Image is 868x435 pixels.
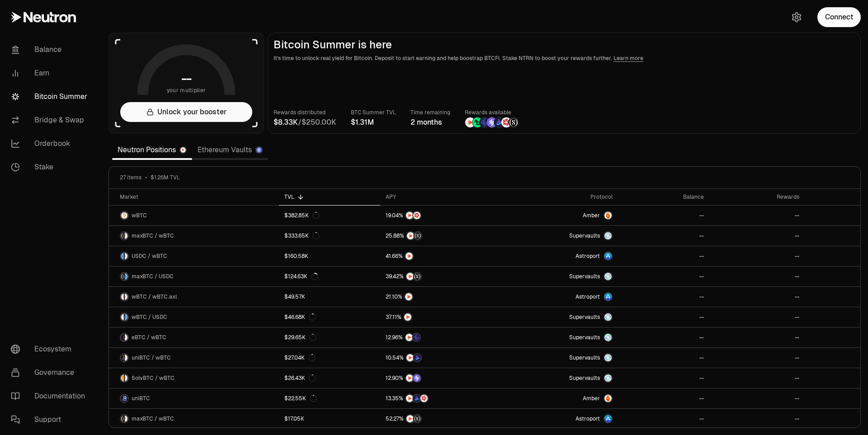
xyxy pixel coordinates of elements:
a: -- [618,307,709,327]
a: Learn more [613,55,643,62]
img: uniBTC Logo [121,354,124,361]
div: Rewards [715,193,799,201]
a: maxBTC LogowBTC LogomaxBTC / wBTC [109,226,279,246]
a: -- [709,368,805,388]
img: Ethereum Logo [256,147,262,153]
img: Bedrock Diamonds [494,117,504,127]
a: NTRNSolv Points [380,368,499,388]
button: NTRNStructured Points [386,414,493,423]
img: Bedrock Diamonds [414,354,421,361]
img: wBTC Logo [121,293,124,300]
img: maxBTC Logo [121,232,124,239]
a: NTRNStructured Points [380,226,499,246]
a: $29.65K [279,327,380,347]
div: Market [120,193,274,201]
div: $29.65K [284,334,316,341]
div: TVL [284,193,375,201]
a: $17.05K [279,409,380,429]
a: maxBTC LogowBTC LogomaxBTC / wBTC [109,409,279,429]
span: Amber [583,395,600,402]
img: NTRN [404,313,411,321]
a: Astroport [499,409,618,429]
a: $382.85K [279,206,380,225]
a: NTRN [380,246,499,266]
a: Ethereum Vaults [192,141,268,159]
a: $333.65K [279,226,380,246]
a: -- [618,348,709,368]
img: Solv Points [413,374,420,382]
a: Documentation [4,384,98,408]
span: Astroport [576,293,600,300]
a: SupervaultsSupervaults [499,267,618,286]
button: NTRNStructured Points [386,272,493,281]
img: wBTC Logo [121,212,128,219]
a: Support [4,408,98,431]
img: NTRN [406,212,413,219]
span: Amber [583,212,600,219]
img: wBTC Logo [125,415,128,422]
p: Time remaining [410,108,450,117]
img: Mars Fragments [413,212,420,219]
img: NTRN [405,293,412,300]
span: wBTC [132,212,147,219]
p: BTC Summer TVL [351,108,396,117]
span: uniBTC [132,395,150,402]
a: Bridge & Swap [4,108,98,132]
div: APY [386,193,493,201]
a: -- [618,388,709,408]
span: uniBTC / wBTC [132,354,171,361]
p: Rewards distributed [274,108,336,117]
span: Astroport [576,253,600,260]
div: $46.68K [284,313,316,321]
a: -- [709,327,805,347]
span: Supervaults [569,354,600,361]
button: NTRNSolv Points [386,374,493,383]
a: -- [709,409,805,429]
a: -- [618,206,709,225]
a: -- [618,409,709,429]
a: USDC LogowBTC LogoUSDC / wBTC [109,246,279,266]
img: SolvBTC Logo [121,374,124,382]
span: USDC / wBTC [132,253,167,260]
img: wBTC Logo [125,374,128,382]
a: Governance [4,361,98,384]
a: NTRNMars Fragments [380,206,499,225]
div: $124.63K [284,273,318,280]
span: maxBTC / USDC [132,273,174,280]
a: NTRNEtherFi Points [380,327,499,347]
a: $27.04K [279,348,380,368]
span: Astroport [576,415,600,422]
a: $22.55K [279,388,380,408]
span: Supervaults [569,232,600,239]
img: maxBTC Logo [121,415,124,422]
span: eBTC / wBTC [132,334,166,341]
a: AmberAmber [499,388,618,408]
div: $382.85K [284,212,320,219]
span: your multiplier [167,86,206,95]
button: NTRNEtherFi Points [386,333,493,342]
a: -- [618,368,709,388]
img: Structured Points [509,117,519,127]
a: NTRNStructured Points [380,409,499,429]
a: -- [618,327,709,347]
img: USDC Logo [121,253,124,260]
a: -- [709,388,805,408]
img: Supervaults [604,313,612,321]
img: Amber [604,212,612,219]
a: SupervaultsSupervaults [499,368,618,388]
img: NTRN [406,374,413,382]
img: NTRN [465,117,475,127]
a: -- [709,287,805,307]
span: Supervaults [569,334,600,341]
img: eBTC Logo [121,334,124,341]
a: $26.43K [279,368,380,388]
a: NTRN [380,287,499,307]
span: maxBTC / wBTC [132,232,174,239]
img: wBTC Logo [125,253,128,260]
img: Neutron Logo [180,147,186,153]
div: $17.05K [284,415,304,422]
img: Supervaults [604,374,612,382]
a: wBTC LogowBTC.axl LogowBTC / wBTC.axl [109,287,279,307]
div: $49.57K [284,293,305,300]
a: -- [618,267,709,286]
